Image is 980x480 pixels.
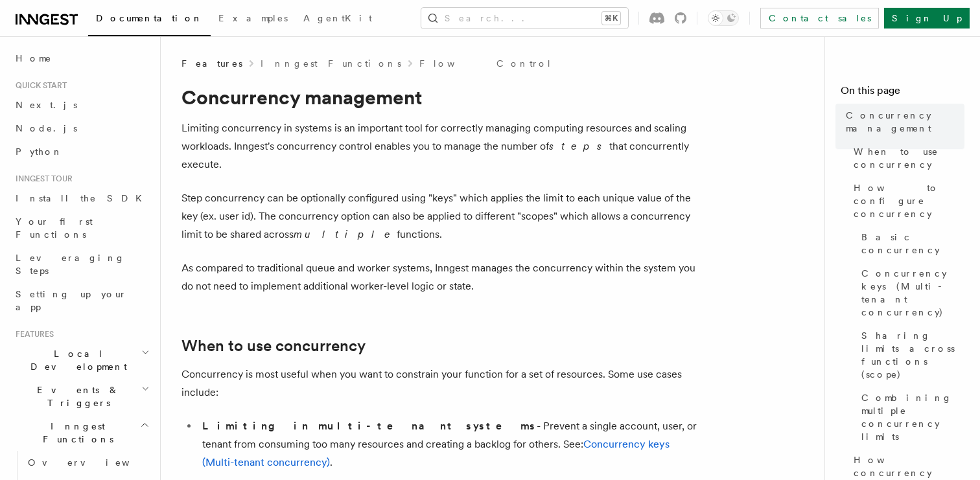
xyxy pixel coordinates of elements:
[181,337,366,355] a: When to use concurrency
[861,329,964,381] span: Sharing limits across functions (scope)
[10,415,152,451] button: Inngest Functions
[10,282,152,319] a: Setting up your app
[861,231,964,257] span: Basic concurrency
[10,47,152,70] a: Home
[181,365,700,402] p: Concurrency is most useful when you want to constrain your function for a set of resources. Some ...
[861,391,964,443] span: Combining multiple concurrency limits
[861,267,964,319] span: Concurrency keys (Multi-tenant concurrency)
[10,117,152,140] a: Node.js
[218,13,288,23] span: Examples
[419,57,552,70] a: Flow Control
[848,176,964,225] a: How to configure concurrency
[28,457,161,468] span: Overview
[10,383,141,409] span: Events & Triggers
[421,8,628,29] button: Search...⌘K
[856,386,964,448] a: Combining multiple concurrency limits
[23,451,152,474] a: Overview
[181,259,700,295] p: As compared to traditional queue and worker systems, Inngest manages the concurrency within the s...
[10,329,54,339] span: Features
[10,420,140,446] span: Inngest Functions
[294,228,397,240] em: multiple
[10,246,152,282] a: Leveraging Steps
[10,210,152,246] a: Your first Functions
[16,216,93,240] span: Your first Functions
[10,93,152,117] a: Next.js
[10,174,73,184] span: Inngest tour
[181,86,700,109] h1: Concurrency management
[549,140,609,152] em: steps
[211,4,296,35] a: Examples
[10,80,67,91] span: Quick start
[261,57,401,70] a: Inngest Functions
[296,4,380,35] a: AgentKit
[181,57,242,70] span: Features
[10,140,152,163] a: Python
[856,262,964,324] a: Concurrency keys (Multi-tenant concurrency)
[856,324,964,386] a: Sharing limits across functions (scope)
[10,378,152,415] button: Events & Triggers
[181,119,700,174] p: Limiting concurrency in systems is an important tool for correctly managing computing resources a...
[16,100,77,110] span: Next.js
[16,253,125,276] span: Leveraging Steps
[854,145,964,171] span: When to use concurrency
[854,181,964,220] span: How to configure concurrency
[202,420,537,432] strong: Limiting in multi-tenant systems
[16,289,127,312] span: Setting up your app
[10,342,152,378] button: Local Development
[181,189,700,244] p: Step concurrency can be optionally configured using "keys" which applies the limit to each unique...
[848,140,964,176] a: When to use concurrency
[16,52,52,65] span: Home
[88,4,211,36] a: Documentation
[856,225,964,262] a: Basic concurrency
[303,13,372,23] span: AgentKit
[10,187,152,210] a: Install the SDK
[16,123,77,133] span: Node.js
[884,8,970,29] a: Sign Up
[841,104,964,140] a: Concurrency management
[602,12,620,25] kbd: ⌘K
[198,417,700,472] li: - Prevent a single account, user, or tenant from consuming too many resources and creating a back...
[846,109,964,135] span: Concurrency management
[96,13,203,23] span: Documentation
[16,146,63,157] span: Python
[760,8,879,29] a: Contact sales
[16,193,150,203] span: Install the SDK
[841,83,964,104] h4: On this page
[708,10,739,26] button: Toggle dark mode
[10,347,141,373] span: Local Development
